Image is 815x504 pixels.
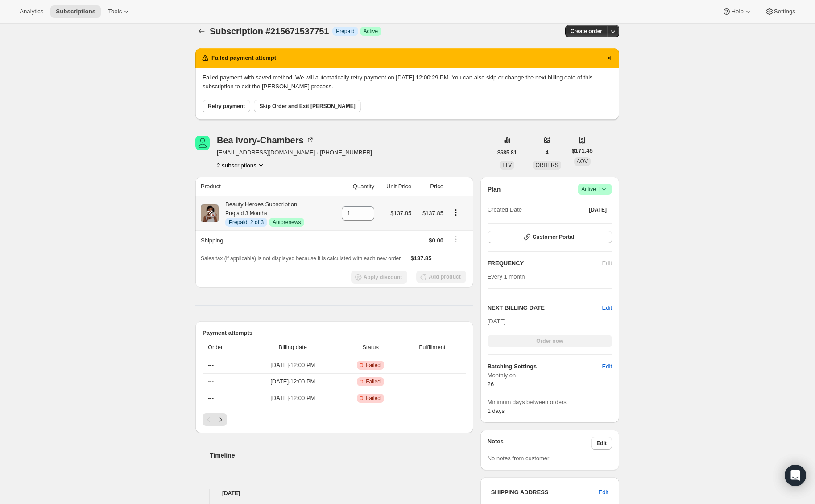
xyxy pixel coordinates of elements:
[404,343,461,352] span: Fulfillment
[488,231,612,243] button: Customer Portal
[195,230,331,250] th: Shipping
[602,362,612,371] span: Edit
[589,206,607,213] span: [DATE]
[195,177,331,196] th: Product
[596,440,607,447] span: Edit
[488,398,612,407] span: Minimum days between orders
[533,233,574,241] span: Customer Portal
[254,100,360,112] button: Skip Order and Exit [PERSON_NAME]
[366,378,381,385] span: Failed
[208,395,214,401] span: ---
[50,5,101,18] button: Subscriptions
[103,5,136,18] button: Tools
[366,362,381,369] span: Failed
[215,413,227,426] button: Next
[760,5,801,18] button: Settings
[248,361,338,370] span: [DATE] · 12:00 PM
[502,162,512,168] span: LTV
[56,8,95,15] span: Subscriptions
[488,205,522,214] span: Created Date
[203,337,246,357] th: Order
[331,177,377,196] th: Quantity
[203,329,466,337] h2: Payment attempts
[774,8,795,15] span: Settings
[593,485,614,500] button: Edit
[581,185,608,194] span: Active
[488,318,506,325] span: [DATE]
[210,451,473,460] h2: Timeline
[364,28,378,35] span: Active
[366,395,381,402] span: Failed
[546,149,549,156] span: 4
[717,5,757,18] button: Help
[336,28,354,35] span: Prepaid
[343,343,398,352] span: Status
[195,25,208,37] button: Subscriptions
[598,186,600,193] span: |
[488,371,612,380] span: Monthly on
[273,219,301,226] span: Autorenews
[603,52,616,64] button: Dismiss notification
[785,465,806,486] div: Open Intercom Messenger
[731,8,743,15] span: Help
[195,489,473,498] h4: [DATE]
[497,149,517,156] span: $685.81
[248,343,338,352] span: Billing date
[488,273,525,280] span: Every 1 month
[203,100,250,112] button: Retry payment
[602,304,612,312] button: Edit
[229,219,264,226] span: Prepaid: 2 of 3
[377,177,414,196] th: Unit Price
[488,437,592,450] h3: Notes
[210,26,329,36] span: Subscription #215671537751
[535,162,558,168] span: ORDERS
[411,255,432,262] span: $137.85
[248,394,338,403] span: [DATE] · 12:00 PM
[491,488,599,497] h3: SHIPPING ADDRESS
[208,362,214,368] span: ---
[449,234,463,244] button: Shipping actions
[488,381,494,387] span: 26
[201,255,402,262] span: Sales tax (if applicable) is not displayed because it is calculated with each new order.
[248,377,338,386] span: [DATE] · 12:00 PM
[217,136,314,145] div: Bea Ivory-Chambers
[599,488,608,497] span: Edit
[577,158,588,165] span: AOV
[488,185,501,194] h2: Plan
[565,25,608,37] button: Create order
[488,455,550,462] span: No notes from customer
[225,210,267,217] small: Prepaid 3 Months
[583,204,612,216] button: [DATE]
[203,413,466,426] nav: Pagination
[571,28,602,35] span: Create order
[20,8,43,15] span: Analytics
[201,204,219,222] img: product img
[597,359,617,374] button: Edit
[219,200,304,227] div: Beauty Heroes Subscription
[259,103,355,110] span: Skip Order and Exit [PERSON_NAME]
[208,378,214,385] span: ---
[488,304,602,312] h2: NEXT BILLING DATE
[488,362,602,371] h6: Batching Settings
[488,408,505,414] span: 1 days
[488,259,602,268] h2: FREQUENCY
[203,73,612,91] p: Failed payment with saved method. We will automatically retry payment on [DATE] 12:00:29 PM. You ...
[414,177,446,196] th: Price
[429,237,443,244] span: $0.00
[540,146,554,159] button: 4
[492,146,522,159] button: $685.81
[195,136,210,150] span: Bea Ivory-Chambers
[217,148,372,157] span: [EMAIL_ADDRESS][DOMAIN_NAME] · [PHONE_NUMBER]
[211,54,276,62] h2: Failed payment attempt
[108,8,122,15] span: Tools
[208,103,245,110] span: Retry payment
[572,146,593,155] span: $171.45
[14,5,49,18] button: Analytics
[390,210,411,217] span: $137.85
[217,161,265,170] button: Product actions
[449,208,463,217] button: Product actions
[591,437,612,450] button: Edit
[422,210,443,217] span: $137.85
